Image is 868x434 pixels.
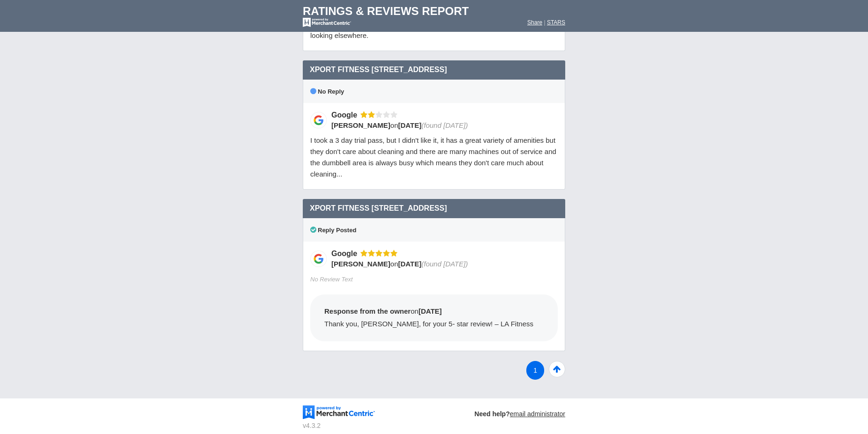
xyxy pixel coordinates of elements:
div: on [331,259,552,269]
span: (found [DATE]) [421,260,468,268]
span: [DATE] [398,121,422,129]
a: 1 [526,361,544,380]
div: on [331,120,552,130]
span: [PERSON_NAME] [331,260,390,268]
span: No Reply [310,88,344,95]
div: on [324,306,544,318]
span: Xport Fitness [STREET_ADDRESS] [310,66,447,74]
span: [PERSON_NAME] [331,121,390,129]
div: Google [331,249,360,258]
img: mc-powered-by-logo-white-103.png [303,18,351,27]
span: (found [DATE]) [421,121,468,129]
span: [DATE] [398,260,422,268]
a: Share [527,19,542,26]
span: No Review Text [310,276,353,283]
img: Google [310,112,327,128]
div: Thank you, [PERSON_NAME], for your 5- star review! – LA Fitness [324,318,544,330]
img: mc-powered-by-logo-154.png [303,405,375,419]
img: Google [310,250,327,267]
a: email administrator [510,410,565,418]
div: v4.3.2 [303,419,409,429]
span: [DATE] [419,307,442,315]
span: Response from the owner [324,307,411,315]
span: Xport Fitness [STREET_ADDRESS] [310,204,447,212]
span: | [544,19,545,26]
div: Google [331,110,360,120]
td: Need help? [420,398,575,427]
span: I took a 3 day trial pass, but I didn't like it, it has a great variety of amenities but they don... [310,136,556,178]
span: Reply Posted [310,227,356,234]
a: STARS [547,19,565,26]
